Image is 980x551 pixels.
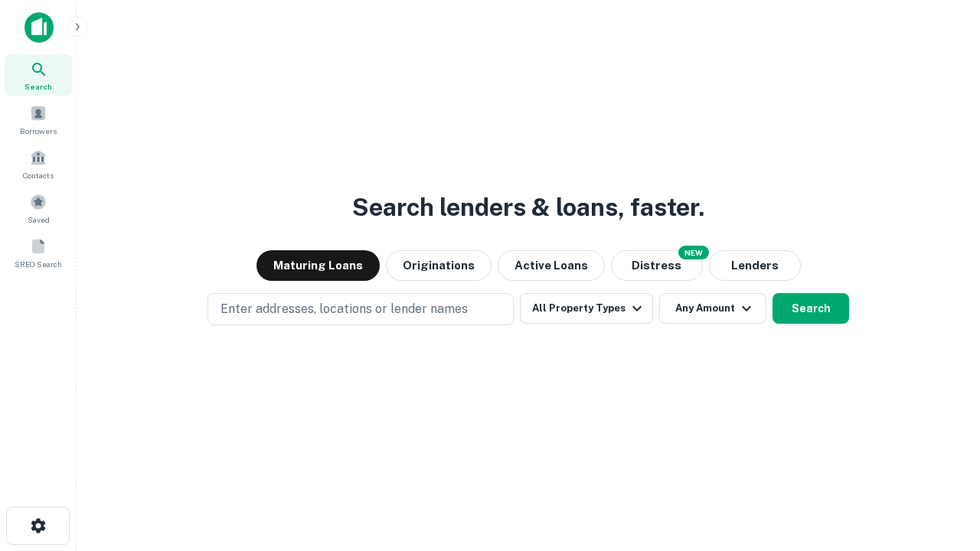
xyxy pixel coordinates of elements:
[678,246,709,259] div: NEW
[498,250,605,281] button: Active Loans
[903,429,980,502] iframe: Chat Widget
[20,125,57,137] span: Borrowers
[611,250,703,281] button: Search distressed loans with lien and other non-mortgage details.
[5,143,72,184] a: Contacts
[386,250,492,281] button: Originations
[220,300,468,318] p: Enter addresses, locations or lender names
[28,214,50,226] span: Saved
[352,189,704,226] h3: Search lenders & loans, faster.
[520,293,653,324] button: All Property Types
[5,232,72,273] a: SREO Search
[24,80,52,93] span: Search
[256,250,380,281] button: Maturing Loans
[5,99,72,140] a: Borrowers
[23,169,54,181] span: Contacts
[5,54,72,96] a: Search
[207,293,514,325] button: Enter addresses, locations or lender names
[24,12,54,43] img: capitalize-icon.png
[659,293,766,324] button: Any Amount
[15,258,62,270] span: SREO Search
[5,187,72,229] a: Saved
[709,250,801,281] button: Lenders
[773,293,849,324] button: Search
